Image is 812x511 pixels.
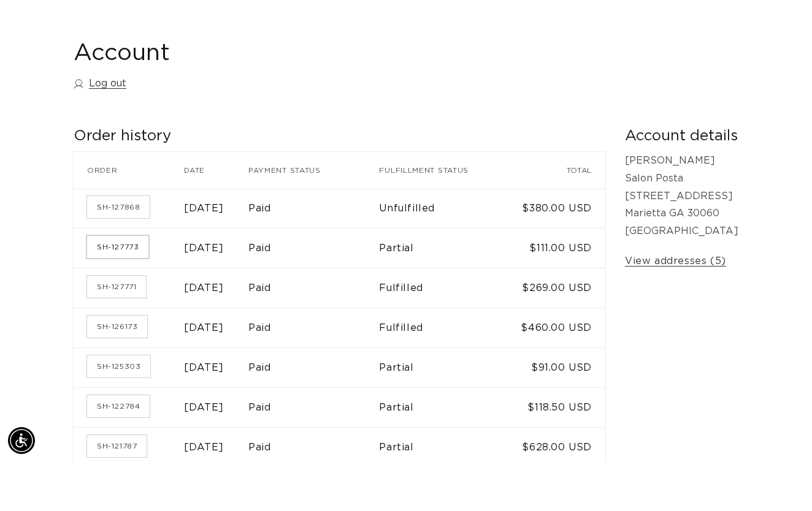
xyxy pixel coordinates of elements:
[379,357,503,396] td: Fulfilled
[248,396,379,436] td: Paid
[504,277,605,317] td: $111.00 USD
[248,277,379,317] td: Paid
[246,26,349,53] a: Salon Locator
[625,201,738,289] p: [PERSON_NAME] Salon Posta [STREET_ADDRESS] Marietta GA 30060 [GEOGRAPHIC_DATA]
[248,317,379,357] td: Paid
[379,277,503,317] td: Partial
[74,124,126,142] a: Log out
[248,238,379,278] td: Paid
[8,476,35,503] div: Accessibility Menu
[379,436,503,476] td: Partial
[71,33,101,46] span: shop
[64,26,117,53] summary: shop
[504,357,605,396] td: $460.00 USD
[504,317,605,357] td: $269.00 USD
[87,285,148,307] a: Order number SH-127773
[248,436,379,476] td: Paid
[379,201,503,238] th: Fulfillment status
[504,436,605,476] td: $118.50 USD
[74,176,605,195] h2: Order history
[253,33,342,46] span: Salon Locator
[74,88,738,118] h1: Account
[379,317,503,357] td: Fulfilled
[87,444,150,466] a: Order number SH-122784
[504,201,605,238] th: Total
[184,372,224,382] time: [DATE]
[379,238,503,278] td: Unfulfilled
[606,28,662,51] button: English
[117,26,194,53] a: Education
[184,412,224,422] time: [DATE]
[194,26,246,53] a: About
[447,33,589,46] span: [GEOGRAPHIC_DATA] | USD $
[440,28,606,51] button: [GEOGRAPHIC_DATA] | USD $
[87,484,147,506] a: Order number SH-121787
[248,357,379,396] td: Paid
[613,33,645,46] span: English
[625,176,738,195] h2: Account details
[87,365,147,387] a: Order number SH-126173
[184,332,224,342] time: [DATE]
[504,396,605,436] td: $91.00 USD
[74,201,184,238] th: Order
[662,26,689,53] summary: Search
[184,452,224,461] time: [DATE]
[124,33,186,46] span: Education
[379,396,503,436] td: Partial
[625,301,726,319] a: View addresses (5)
[504,238,605,278] td: $380.00 USD
[248,201,379,238] th: Payment status
[87,245,150,267] a: Order number SH-127868
[184,292,224,302] time: [DATE]
[184,252,224,262] time: [DATE]
[201,33,239,46] span: About
[87,325,146,347] a: Order number SH-127771
[184,201,248,238] th: Date
[87,404,150,426] a: Order number SH-125303
[184,491,224,501] time: [DATE]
